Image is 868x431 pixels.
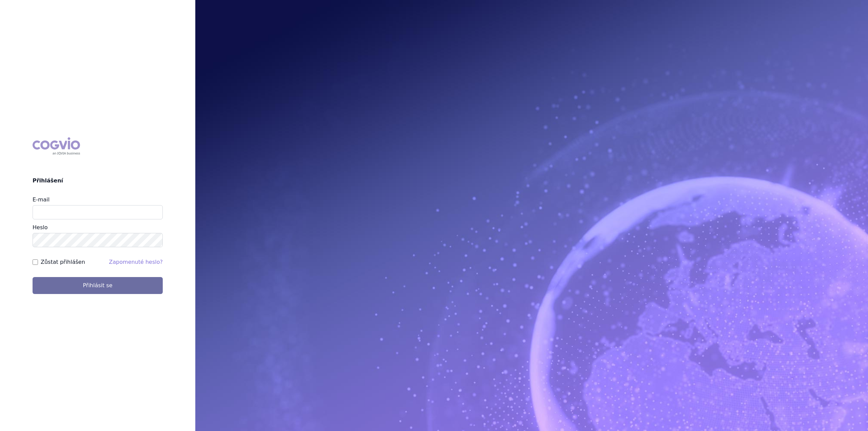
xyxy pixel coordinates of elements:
label: Heslo [33,224,47,231]
button: Přihlásit se [33,277,163,294]
a: Zapomenuté heslo? [109,259,163,265]
label: E-mail [33,196,50,203]
label: Zůstat přihlášen [41,258,85,266]
div: COGVIO [33,137,80,155]
h2: Přihlášení [33,177,163,185]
